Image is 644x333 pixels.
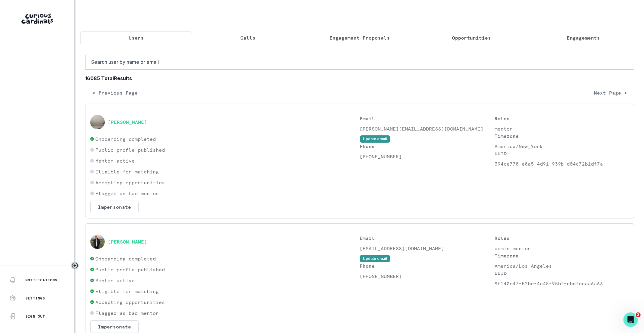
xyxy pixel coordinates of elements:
[495,132,629,140] p: Timezone
[108,119,147,125] button: [PERSON_NAME]
[495,262,629,270] p: America/Los_Angeles
[21,14,53,24] img: Curious Cardinals Logo
[495,115,629,122] p: Roles
[90,320,139,333] button: Impersonate
[360,255,390,262] button: Update email
[95,288,159,295] p: Eligible for matching
[95,255,156,262] p: Onboarding completed
[95,299,165,306] p: Accepting opportunities
[623,312,638,327] iframe: Intercom live chat
[495,125,629,132] p: mentor
[587,87,634,99] button: Next Page >
[452,34,491,41] p: Opportunities
[95,168,159,175] p: Eligible for matching
[95,277,135,284] p: Mentor active
[240,34,255,41] p: Calls
[85,75,634,82] b: 16085 Total Results
[360,262,495,270] p: Phone
[25,296,45,301] p: Settings
[495,252,629,259] p: Timezone
[360,135,390,143] button: Update email
[95,309,159,317] p: Flagged as bad mentor
[636,312,641,317] span: 2
[360,115,495,122] p: Email
[95,266,165,273] p: Public profile published
[360,234,495,242] p: Email
[495,270,629,277] p: UUID
[95,157,135,164] p: Mentor active
[95,179,165,186] p: Accepting opportunities
[360,125,495,132] p: [PERSON_NAME][EMAIL_ADDRESS][DOMAIN_NAME]
[25,314,45,319] p: Sign Out
[330,34,390,41] p: Engagement Proposals
[495,150,629,157] p: UUID
[495,160,629,167] p: 394ce778-e8a5-4d91-939b-d04c72b1df7a
[95,146,165,154] p: Public profile published
[95,190,159,197] p: Flagged as bad mentor
[95,135,156,143] p: Onboarding completed
[495,245,629,252] p: admin,mentor
[495,143,629,150] p: America/New_York
[567,34,600,41] p: Engagements
[360,273,495,280] p: [PHONE_NUMBER]
[360,153,495,160] p: [PHONE_NUMBER]
[129,34,144,41] p: Users
[71,262,79,270] button: Toggle sidebar
[25,278,58,283] p: Notifications
[360,245,495,252] p: [EMAIL_ADDRESS][DOMAIN_NAME]
[108,239,147,245] button: [PERSON_NAME]
[495,280,629,287] p: 9b140d47-52be-4c48-95bf-cbefecaa6a63
[90,201,139,213] button: Impersonate
[360,143,495,150] p: Phone
[495,234,629,242] p: Roles
[85,87,145,99] button: < Previous Page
